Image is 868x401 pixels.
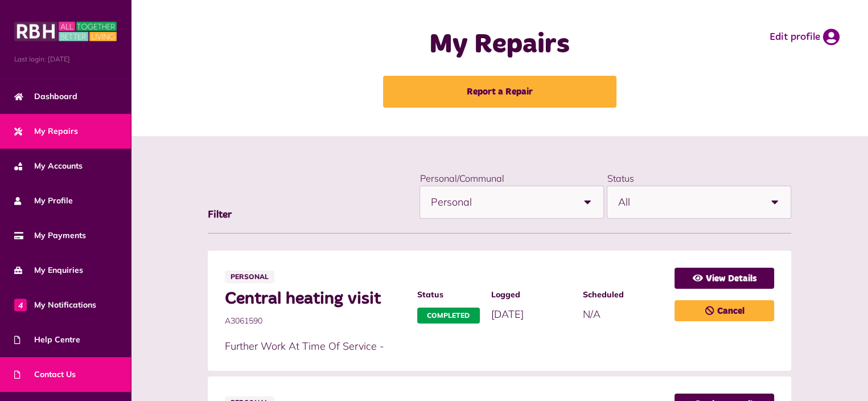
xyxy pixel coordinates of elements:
[14,298,27,311] span: 4
[225,338,664,354] p: Further Work At Time Of Service -
[14,334,80,346] span: Help Centre
[583,289,663,301] span: Scheduled
[383,76,616,108] a: Report a Repair
[14,20,117,43] img: MyRBH
[14,299,96,311] span: My Notifications
[14,369,76,380] span: Contact Us
[417,308,480,324] span: Completed
[225,289,406,309] span: Central heating visit
[14,264,83,276] span: My Enquiries
[14,125,78,137] span: My Repairs
[208,210,232,220] span: Filter
[327,28,673,62] h1: My Repairs
[225,271,274,283] span: Personal
[583,308,600,321] span: N/A
[419,173,504,184] label: Personal/Communal
[674,268,774,289] a: View Details
[14,54,117,64] span: Last login: [DATE]
[491,308,524,321] span: [DATE]
[14,195,73,207] span: My Profile
[770,28,840,46] a: Edit profile
[417,289,480,301] span: Status
[225,315,406,327] span: A3061590
[491,289,571,301] span: Logged
[14,160,83,172] span: My Accounts
[14,230,86,242] span: My Payments
[618,186,759,218] span: All
[674,300,774,321] a: Cancel
[430,186,571,218] span: Personal
[14,91,77,103] span: Dashboard
[607,173,633,184] label: Status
